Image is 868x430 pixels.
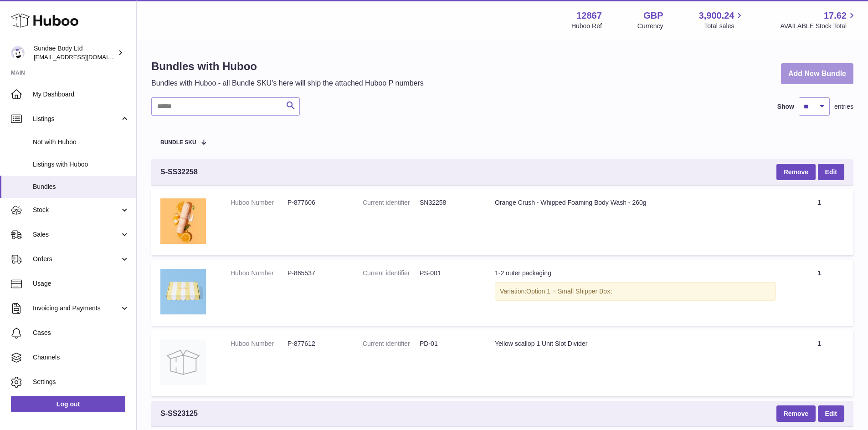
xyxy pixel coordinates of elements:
[495,339,776,348] div: Yellow scallop 1 Unit Slot Divider
[33,182,129,191] span: Bundles
[160,269,206,314] img: 1-2 outer packaging
[363,339,420,348] dt: Current identifier
[231,339,288,348] dt: Huboo Number
[33,90,129,99] span: My Dashboard
[151,59,424,74] h1: Bundles with Huboo
[160,140,196,146] span: Bundle SKU
[288,339,344,348] dd: P-877612
[33,255,120,263] span: Orders
[785,189,853,255] td: 1
[777,102,794,111] label: Show
[33,378,129,386] span: Settings
[231,198,288,207] dt: Huboo Number
[576,10,602,22] strong: 12867
[420,269,477,278] dd: PS-001
[699,10,745,30] a: 3,900.24 Total sales
[11,46,25,60] img: internalAdmin-12867@internal.huboo.com
[33,329,129,337] span: Cases
[780,10,857,30] a: 17.62 AVAILABLE Stock Total
[288,198,344,207] dd: P-877606
[526,288,612,295] span: Option 1 = Small Shipper Box;
[288,269,344,278] dd: P-865537
[643,10,663,22] strong: GBP
[151,78,424,88] p: Bundles with Huboo - all Bundle SKU's here will ship the attached Huboo P numbers
[34,53,134,61] span: [EMAIL_ADDRESS][DOMAIN_NAME]
[33,353,129,362] span: Channels
[495,269,776,278] div: 1-2 outer packaging
[776,405,816,422] button: Remove
[33,138,129,147] span: Not with Huboo
[33,115,120,123] span: Listings
[33,160,129,169] span: Listings with Huboo
[780,22,857,30] span: AVAILABLE Stock Total
[824,10,847,22] span: 17.62
[495,198,776,207] div: Orange Crush - Whipped Foaming Body Wash - 260g
[160,339,206,385] img: Yellow scallop 1 Unit Slot Divider
[571,22,602,30] div: Huboo Ref
[818,405,844,422] a: Edit
[785,260,853,326] td: 1
[160,409,198,419] span: S-SS23125
[363,269,420,278] dt: Current identifier
[781,63,853,85] a: Add New Bundle
[699,10,734,22] span: 3,900.24
[704,22,745,30] span: Total sales
[33,230,120,239] span: Sales
[231,269,288,278] dt: Huboo Number
[785,330,853,396] td: 1
[33,304,120,313] span: Invoicing and Payments
[834,102,853,111] span: entries
[160,198,206,244] img: Orange Crush - Whipped Foaming Body Wash - 260g
[420,198,477,207] dd: SN32258
[33,206,120,214] span: Stock
[776,164,816,180] button: Remove
[637,22,663,30] div: Currency
[495,282,776,301] div: Variation:
[34,44,116,61] div: Sundae Body Ltd
[33,279,129,288] span: Usage
[818,164,844,180] a: Edit
[160,167,198,177] span: S-SS32258
[363,198,420,207] dt: Current identifier
[420,339,477,348] dd: PD-01
[11,396,125,412] a: Log out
